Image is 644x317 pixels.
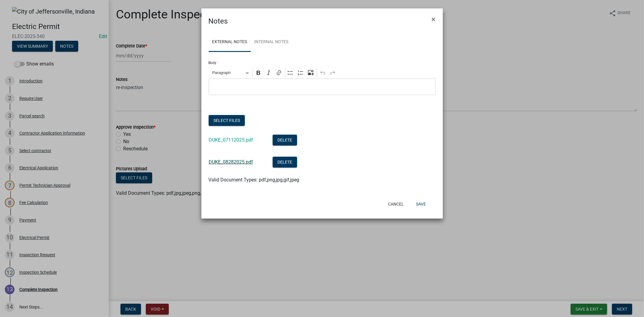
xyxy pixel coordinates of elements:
a: Internal Notes [251,33,292,52]
button: Save [411,199,431,210]
span: Valid Document Types: pdf,png,jpg,gif,jpeg [209,177,300,183]
a: DUKE_08282025.pdf [209,159,253,165]
button: Delete [273,135,297,146]
button: Delete [273,157,297,168]
wm-modal-confirm: Delete Document [273,138,297,143]
button: Close [427,11,441,28]
wm-modal-confirm: Delete Document [273,160,297,165]
span: Paragraph [212,69,244,76]
button: Cancel [383,199,409,210]
button: Select files [209,115,245,126]
a: External Notes [209,33,251,52]
div: Editor toolbar [209,67,436,78]
span: × [432,15,436,24]
div: Editor editing area: main. Press Alt+0 for help. [209,78,436,95]
label: Body [209,61,217,65]
button: Paragraph, Heading [210,68,251,78]
a: DUKE_07112025.pdf [209,137,253,143]
h4: Notes [209,16,228,27]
